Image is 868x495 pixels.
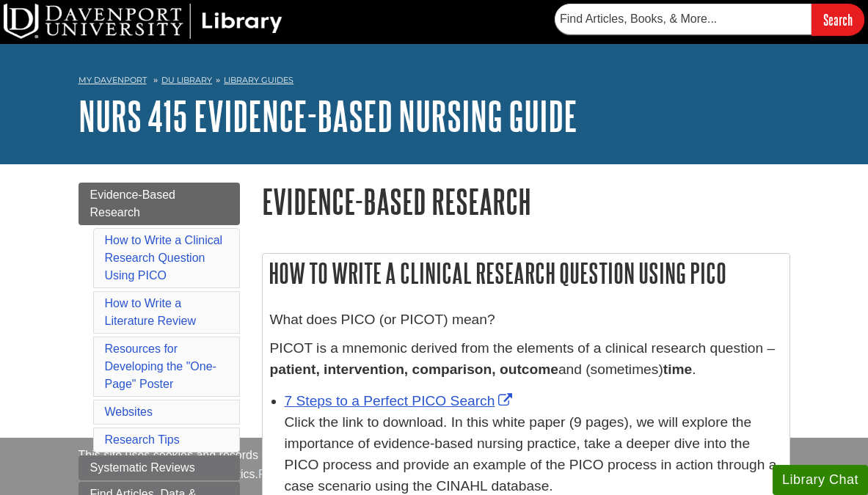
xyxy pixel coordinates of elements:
[105,297,197,327] a: How to Write a Literature Review
[270,309,782,331] p: What does PICO (or PICOT) mean?
[555,4,812,34] input: Find Articles, Books, & More...
[105,342,216,390] a: Resources for Developing the "One-Page" Poster
[812,4,864,35] input: Search
[79,183,240,225] a: Evidence-Based Research
[79,455,240,480] a: Systematic Reviews
[285,393,517,408] a: Link opens in new window
[263,254,789,293] h2: How to Write a Clinical Research Question Using PICO
[270,338,782,381] p: PICOT is a mnemonic derived from the elements of a clinical research question – and (sometimes) .
[105,406,153,418] a: Websites
[555,4,864,35] form: Searches DU Library's articles, books, and more
[773,465,868,495] button: Library Chat
[105,433,180,446] a: Research Tips
[105,234,223,282] a: How to Write a Clinical Research Question Using PICO
[224,75,293,85] a: Library Guides
[663,362,692,377] strong: time
[270,362,558,377] strong: patient, intervention, comparison, outcome
[4,4,282,39] img: DU Library
[79,93,577,139] a: NURS 415 Evidence-Based Nursing Guide
[79,70,790,94] nav: breadcrumb
[262,183,790,220] h1: Evidence-Based Research
[79,74,147,87] a: My Davenport
[90,188,176,219] span: Evidence-Based Research
[161,75,212,85] a: DU Library
[90,461,195,474] span: Systematic Reviews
